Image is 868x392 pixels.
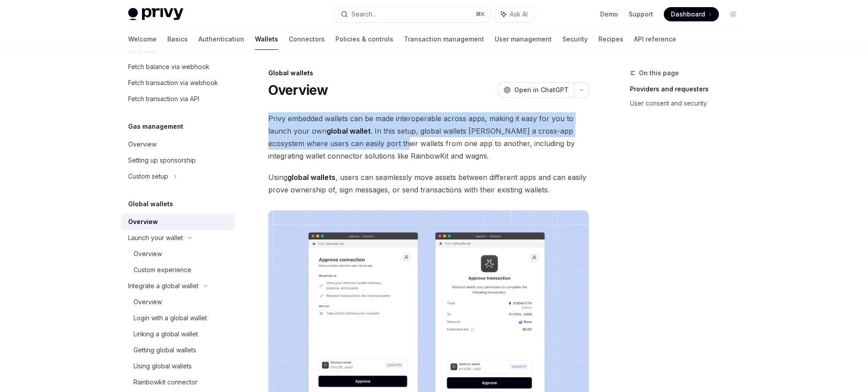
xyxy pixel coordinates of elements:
[121,358,235,374] a: Using global wallets
[639,68,679,78] span: On this page
[664,7,719,21] a: Dashboard
[133,345,196,355] div: Getting global wallets
[630,96,747,110] a: User consent and security
[327,127,371,135] strong: global wallet
[121,246,235,262] a: Overview
[404,29,484,50] a: Transaction management
[498,82,574,98] button: Open in ChatGPT
[121,326,235,342] a: Linking a global wallet
[562,29,588,50] a: Security
[121,75,235,91] a: Fetch transaction via webhook
[335,29,393,50] a: Policies & controls
[671,10,705,19] span: Dashboard
[629,10,653,19] a: Support
[128,233,183,243] div: Launch your wallet
[128,94,199,104] div: Fetch transaction via API
[121,342,235,358] a: Getting global wallets
[287,173,335,182] strong: global wallets
[128,78,218,88] div: Fetch transaction via webhook
[335,6,490,22] button: Search...⌘K
[634,29,676,50] a: API reference
[726,7,740,21] button: Toggle dark mode
[128,139,157,150] div: Overview
[510,10,528,19] span: Ask AI
[121,262,235,278] a: Custom experience
[268,69,589,78] div: Global wallets
[133,265,191,275] div: Custom experience
[133,249,162,259] div: Overview
[600,10,618,19] a: Demo
[121,59,235,75] a: Fetch balance via webhook
[198,29,244,50] a: Authentication
[121,214,235,230] a: Overview
[268,112,589,162] span: Privy embedded wallets can be made interoperable across apps, making it easy for you to launch yo...
[128,281,198,291] div: Integrate a global wallet
[289,29,325,50] a: Connectors
[133,297,162,307] div: Overview
[167,29,188,50] a: Basics
[351,9,376,20] div: Search...
[128,61,210,72] div: Fetch balance via webhook
[133,361,192,372] div: Using global wallets
[121,294,235,310] a: Overview
[133,377,198,388] div: Rainbowkit connector
[128,155,196,166] div: Setting up sponsorship
[128,199,173,209] h5: Global wallets
[121,310,235,326] a: Login with a global wallet
[495,6,534,22] button: Ask AI
[128,171,168,182] div: Custom setup
[598,29,623,50] a: Recipes
[121,136,235,152] a: Overview
[495,29,552,50] a: User management
[514,86,569,94] span: Open in ChatGPT
[133,329,198,339] div: Linking a global wallet
[133,313,207,323] div: Login with a global wallet
[268,82,328,98] h1: Overview
[268,171,589,196] span: Using , users can seamlessly move assets between different apps and can easily prove ownership of...
[121,91,235,107] a: Fetch transaction via API
[128,29,157,50] a: Welcome
[128,8,183,20] img: light logo
[128,216,158,227] div: Overview
[121,152,235,168] a: Setting up sponsorship
[255,29,278,50] a: Wallets
[121,374,235,390] a: Rainbowkit connector
[476,11,485,18] span: ⌘ K
[128,121,183,132] h5: Gas management
[630,82,747,96] a: Providers and requesters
